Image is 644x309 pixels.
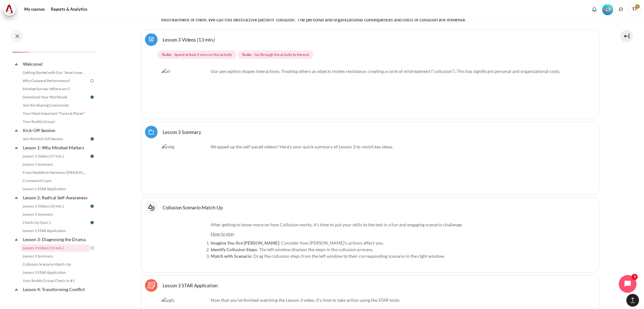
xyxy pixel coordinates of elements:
a: Lesson 1 STAR Application [21,185,89,193]
div: Level #2 [602,3,613,15]
span: TT [628,3,641,16]
a: Lesson 3: Diagnosing the Drama [22,235,89,244]
span: Collapse [13,195,19,201]
div: Completion requirements for Lesson 3 Videos (13 min.) [158,49,585,60]
button: [[backtotopbutton]] [626,294,639,306]
a: Check-Up Quiz 1 [21,219,89,226]
a: Level #2 [600,3,616,15]
a: Lesson 4: Transforming Conflict [22,285,89,294]
a: Lesson 2 STAR Application [21,227,89,235]
a: Crossword Craze [21,177,89,185]
a: Lesson 1 Videos (17 min.) [21,152,89,160]
li: : The left window displays the steps in the collusion process. [174,246,579,253]
a: User menu [628,3,641,16]
a: Lesson 1 Summary [21,161,89,168]
a: Collusion Scenario Match-Up [21,261,89,268]
strong: Identify Collusion Steps [211,247,257,252]
img: Done [89,220,95,225]
div: 20% [13,52,29,52]
a: Lesson 2 Videos (20 min.) [21,202,89,210]
span: Collapse [13,61,19,67]
a: Architeck Architeck [3,3,19,16]
a: Your Buddy Group Check-In #1 [21,277,89,284]
span: Collapse [13,145,19,151]
a: Join the Kick-Off Session [21,135,89,143]
a: Lesson 2: Radical Self-Awareness [22,193,89,202]
u: How to play [211,231,234,236]
strong: To do: [162,52,172,58]
img: To do [89,78,95,84]
span: Collapse [13,127,19,134]
a: Why Outward Performance? [21,77,89,85]
a: Download Your Workbook [21,93,89,101]
a: Your Most Important "Faces & Places" [21,110,89,117]
a: Lesson 3 Summary [21,252,89,260]
p: Wrapped up the self-paced videos? Here's your quick summary of Lesson 3 to revisit key ideas. [161,143,579,150]
a: Your Buddy Group! [21,118,89,125]
img: Level #2 [602,4,613,15]
a: Lesson 3 Videos (13 min.) [163,36,215,42]
a: Welcome! [22,60,89,68]
li: : Consider how [PERSON_NAME]'s actions affect you. [174,240,579,246]
a: Lesson 3 Videos (13 min.) [21,244,89,252]
button: Languages [616,5,626,14]
img: Done [89,153,95,159]
span: Go through the activity to the end [254,52,309,58]
a: Lesson 1: Why Mindset Matters [22,143,89,152]
img: Architeck [5,5,14,14]
a: Collusion Scenario Match-Up [163,204,223,210]
a: Kick-Off Session [22,126,89,135]
a: From Huddle to Harmony ([PERSON_NAME]'s Story) [21,169,89,176]
a: Lesson 3 STAR Application [163,282,218,288]
img: To do [89,245,95,251]
a: Mindset Survey: Where am I? [21,85,89,93]
a: Join the Sharing Community [21,102,89,109]
a: Reports & Analytics [49,3,90,16]
img: Done [89,136,95,142]
li: : Drag the collusion steps from the left window to their corresponding scenario in the right window. [174,253,579,259]
img: df [161,221,208,268]
a: Lesson 2 Summary [21,211,89,218]
a: My courses [22,3,47,16]
a: Lesson 3 Summary [163,129,201,135]
span: Collapse [13,236,19,243]
strong: Match with Scenario [211,253,251,259]
span: Spend at least 5 mins on this activity [174,52,232,58]
img: Done [89,94,95,100]
img: Done [89,203,95,209]
div: Show notification window with no new notifications [590,5,599,14]
img: retg [161,143,208,190]
a: Lesson 3 STAR Application [21,269,89,276]
p: Our perception shapes interactions. Treating others as objects invites resistance, creating a cyc... [161,68,579,74]
p: After getting to know more on how Collusion works, it's time to put your skills to the test in a ... [161,221,579,228]
strong: To do: [242,52,252,58]
a: Getting Started with Our 'Smart-Learning' Platform [21,69,89,76]
strong: Imagine You Are [PERSON_NAME] [211,240,279,246]
span: Collapse [13,286,19,293]
span: Now that you’ve finished watching the Lesson 3 video, it’s time to take action using the STAR tools. [211,297,400,303]
img: xf [161,68,208,115]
